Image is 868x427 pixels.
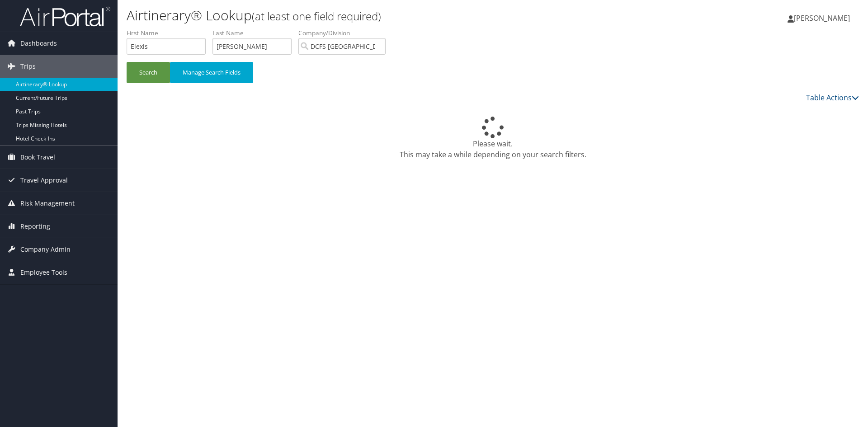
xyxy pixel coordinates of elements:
span: Trips [20,55,36,78]
label: Last Name [212,28,298,38]
button: Manage Search Fields [170,62,253,83]
span: Company Admin [20,238,71,261]
small: (at least one field required) [252,9,381,23]
span: Book Travel [20,146,55,169]
div: Please wait. This may take a while depending on your search filters. [127,117,859,160]
span: Dashboards [20,32,57,55]
span: Reporting [20,215,50,238]
span: Travel Approval [20,169,68,192]
img: airportal-logo.png [20,6,110,27]
span: [PERSON_NAME] [794,13,850,23]
span: Employee Tools [20,261,67,284]
a: Table Actions [806,93,859,103]
h1: Airtinerary® Lookup [127,6,615,25]
span: Risk Management [20,192,75,215]
a: [PERSON_NAME] [788,5,859,32]
label: First Name [127,28,212,38]
label: Company/Division [298,28,392,38]
button: Search [127,62,170,83]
